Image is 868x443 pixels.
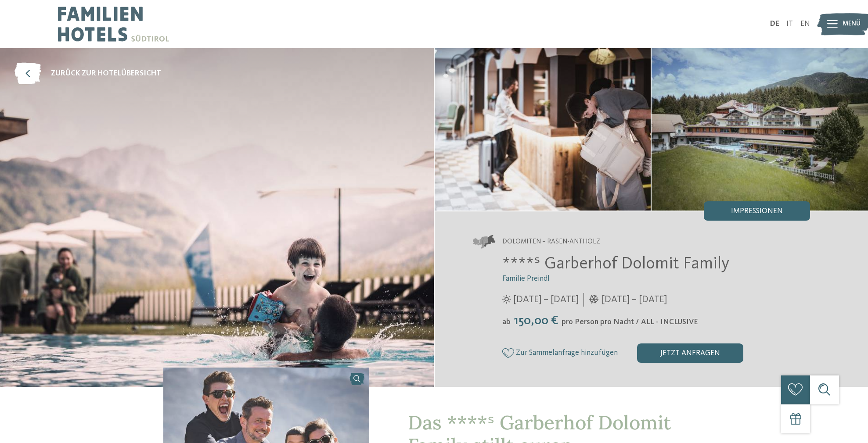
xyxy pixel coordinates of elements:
a: IT [786,20,793,28]
span: ab [502,318,511,326]
img: Das Familienhotel in Antholz, dem unberührten Naturparadies [435,48,651,211]
span: Menü [843,19,861,29]
a: DE [770,20,779,28]
span: [DATE] – [DATE] [601,293,667,307]
i: Öffnungszeiten im Winter [589,295,599,304]
div: jetzt anfragen [637,343,743,363]
span: Familie Preindl [502,275,550,282]
a: zurück zur Hotelübersicht [14,63,161,85]
i: Öffnungszeiten im Sommer [502,295,511,304]
span: Dolomiten – Rasen-Antholz [502,237,600,247]
span: Zur Sammelanfrage hinzufügen [516,349,618,357]
span: Impressionen [731,207,783,215]
span: 150,00 € [511,314,561,327]
img: Hotel Dolomit Family Resort Garberhof ****ˢ [652,48,868,211]
span: [DATE] – [DATE] [513,293,579,307]
span: zurück zur Hotelübersicht [51,68,161,79]
a: EN [800,20,810,28]
span: pro Person pro Nacht / ALL - INCLUSIVE [562,318,698,326]
span: ****ˢ Garberhof Dolomit Family [502,256,729,272]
